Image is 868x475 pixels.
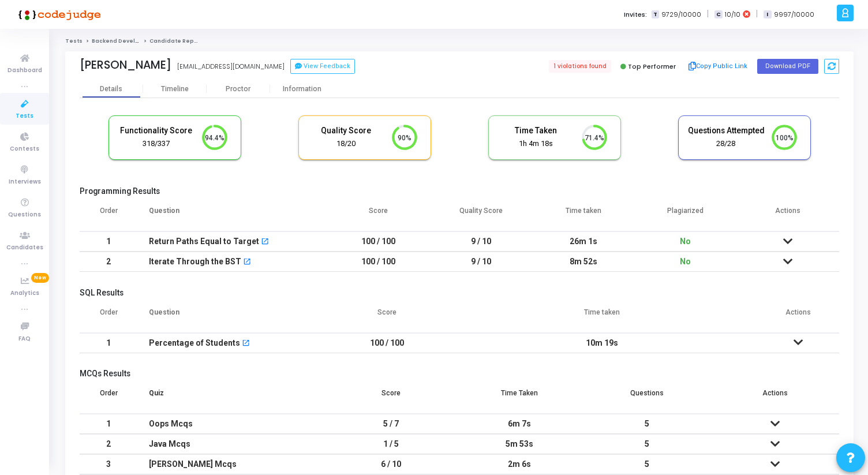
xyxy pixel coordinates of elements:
[756,8,758,20] span: |
[327,333,447,353] td: 100 / 100
[707,8,709,20] span: |
[532,199,634,231] th: Time taken
[455,382,583,414] th: Time Taken
[549,60,611,73] span: 1 violations found
[308,139,385,149] div: 18/20
[583,434,712,454] td: 5
[80,369,839,379] h5: MCQs Results
[149,334,240,353] div: Percentage of Students
[243,259,251,267] mat-icon: open_in_new
[308,126,385,136] h5: Quality Score
[270,85,334,93] div: Information
[80,434,137,454] td: 2
[14,3,101,26] img: logo
[497,126,575,136] h5: Time Taken
[624,10,647,20] label: Invites:
[714,10,722,19] span: C
[80,58,171,72] div: [PERSON_NAME]
[118,126,195,136] h5: Functionality Score
[634,199,736,231] th: Plagiarized
[774,10,814,20] span: 9997/10000
[725,10,740,20] span: 10/10
[149,455,316,474] div: [PERSON_NAME] Mcqs
[327,382,455,414] th: Score
[327,231,429,252] td: 100 / 100
[80,186,839,196] h5: Programming Results
[327,252,429,272] td: 100 / 100
[467,435,572,454] div: 5m 53s
[18,334,31,344] span: FAQ
[652,10,659,19] span: T
[628,62,676,71] span: Top Performer
[207,85,270,93] div: Proctor
[31,273,49,283] span: New
[80,454,137,474] td: 3
[429,252,532,272] td: 9 / 10
[80,252,137,272] td: 2
[429,199,532,231] th: Quality Score
[149,414,316,433] div: Oops Mcqs
[92,38,187,44] a: Backend Developer Assessment
[137,301,327,333] th: Question
[149,38,203,44] span: Candidate Report
[6,243,43,253] span: Candidates
[177,62,285,72] div: [EMAIL_ADDRESS][DOMAIN_NAME]
[149,232,259,251] div: Return Paths Equal to Target
[80,288,839,298] h5: SQL Results
[467,414,572,433] div: 6m 7s
[711,382,839,414] th: Actions
[583,382,712,414] th: Questions
[327,199,429,231] th: Score
[583,454,712,474] td: 5
[467,455,572,474] div: 2m 6s
[8,66,42,76] span: Dashboard
[16,111,33,121] span: Tests
[532,231,634,252] td: 26m 1s
[327,434,455,454] td: 1 / 5
[327,454,455,474] td: 6 / 10
[290,59,355,74] button: View Feedback
[8,210,41,220] span: Questions
[583,414,712,434] td: 5
[80,199,137,231] th: Order
[680,257,691,266] span: No
[80,231,137,252] td: 1
[10,289,39,298] span: Analytics
[680,237,691,246] span: No
[80,414,137,434] td: 1
[149,252,241,271] div: Iterate Through the BST
[327,301,447,333] th: Score
[737,199,839,231] th: Actions
[661,10,701,20] span: 9729/10000
[327,414,455,434] td: 5 / 7
[757,59,818,74] button: Download PDF
[9,177,41,187] span: Interviews
[149,435,316,454] div: Java Mcqs
[685,58,751,75] button: Copy Public Link
[118,139,195,149] div: 318/337
[100,85,122,93] div: Details
[687,126,765,136] h5: Questions Attempted
[242,340,250,348] mat-icon: open_in_new
[137,382,327,414] th: Quiz
[80,382,137,414] th: Order
[447,333,757,353] td: 10m 19s
[137,199,327,231] th: Question
[65,38,83,44] a: Tests
[687,139,765,149] div: 28/28
[757,301,839,333] th: Actions
[80,333,137,353] td: 1
[10,144,39,154] span: Contests
[65,38,854,45] nav: breadcrumb
[447,301,757,333] th: Time taken
[80,301,137,333] th: Order
[532,252,634,272] td: 8m 52s
[497,139,575,149] div: 1h 4m 18s
[161,85,189,93] div: Timeline
[261,238,269,246] mat-icon: open_in_new
[429,231,532,252] td: 9 / 10
[764,10,771,19] span: I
